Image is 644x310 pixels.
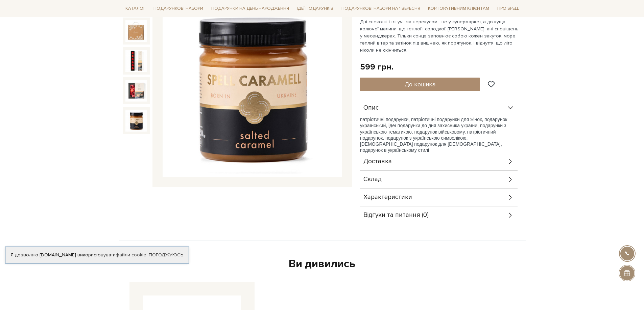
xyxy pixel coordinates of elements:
[5,252,189,258] div: Я дозволяю [DOMAIN_NAME] використовувати
[363,212,429,218] span: Відгуки та питання (0)
[123,3,148,14] a: Каталог
[360,135,502,153] span: , подарунок з українською символікою, [DEMOGRAPHIC_DATA] подарунок для [DEMOGRAPHIC_DATA], подару...
[360,78,480,91] button: До кошика
[363,105,379,111] span: Опис
[363,159,392,165] span: Доставка
[209,3,292,14] a: Подарунки на День народження
[425,3,492,14] a: Корпоративним клієнтам
[495,3,522,14] a: Про Spell
[363,176,382,182] span: Склад
[125,80,147,102] img: Подарунок Вітер з моря
[360,62,393,72] div: 599 грн.
[363,194,412,200] span: Характеристики
[405,81,435,88] span: До кошика
[125,50,147,72] img: Подарунок Вітер з моря
[125,20,147,42] img: Подарунок Вітер з моря
[149,252,183,258] a: Погоджуюсь
[125,110,147,131] img: Подарунок Вітер з моря
[294,3,336,14] a: Ідеї подарунків
[339,3,423,14] a: Подарункові набори на 1 Вересня
[151,3,206,14] a: Подарункові набори
[360,18,519,54] p: Дні спекотні і тягучі, за перекусом - не у супермаркет, а до куща колючої малини, ще теплої і сол...
[127,257,518,271] div: Ви дивились
[360,117,507,141] span: патріотичні подарунки, патріотичні подарунки для жінок, подарунок український, ідеї подарунки до ...
[116,252,146,258] a: файли cookie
